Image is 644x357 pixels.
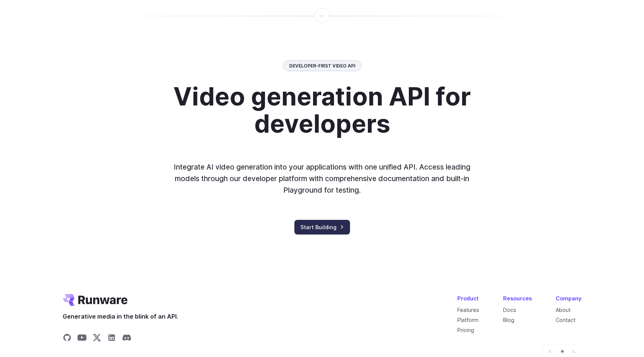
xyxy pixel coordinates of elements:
[457,294,479,303] div: Product
[457,307,479,313] a: Features
[114,83,530,138] h2: Video generation API for developers
[557,346,568,357] button: Light
[545,346,556,357] button: Default
[503,307,516,313] a: Docs
[92,333,101,344] a: Share on X
[294,220,350,234] a: Start Building
[167,161,477,196] p: Integrate AI video generation into your applications with one unified API. Access leading models ...
[556,317,575,323] a: Contact
[107,333,116,344] a: Share on LinkedIn
[556,294,581,303] div: Company
[283,60,362,71] div: Developer-first video API
[63,333,72,344] a: Share on GitHub
[78,333,86,344] a: Share on YouTube
[503,294,532,303] div: Resources
[63,312,178,322] span: Generative media in the blink of an API.
[569,346,580,357] button: Dark
[457,317,479,323] a: Platform
[63,294,127,306] a: Go to /
[556,307,571,313] a: About
[503,317,514,323] a: Blog
[457,327,474,333] a: Pricing
[122,333,131,344] a: Share on Discord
